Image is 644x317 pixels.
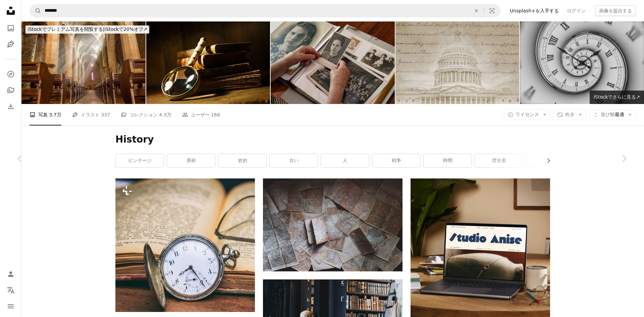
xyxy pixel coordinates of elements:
[504,109,551,120] button: ライセンス
[520,21,644,104] img: Abstract modern white spiral clock dial. Infinite time concept.
[101,111,110,118] span: 337
[526,154,574,167] a: インドの歴史
[604,126,644,191] a: 次へ
[372,154,420,167] a: 戦争
[263,178,402,271] img: 床に転がった地図
[475,154,523,167] a: 歴史書
[553,109,586,120] button: 向き
[21,21,153,38] a: iStockでプレミアム写真を閲覧する|iStockで20%オフ↗
[4,38,17,51] a: イラスト
[565,112,575,117] span: 向き
[182,104,220,125] a: ユーザー 168
[115,242,255,248] a: 木のオフィスデスクの背景にビンテージ懐中時計と古い本を開く、接写。時間、科学の概念
[542,154,550,167] button: リストを右にスクロールする
[211,111,220,118] span: 168
[595,5,636,16] button: 画像を提出する
[159,111,171,118] span: 4.3万
[395,21,520,104] img: 国会議事堂と合衆国憲法
[115,134,550,146] h1: History
[594,94,640,100] span: iStockでさらに見る ↗
[484,4,500,17] button: ビジュアル検索
[115,178,255,312] img: 木のオフィスデスクの背景にビンテージ懐中時計と古い本を開く、接写。時間、科学の概念
[167,154,215,167] a: 美術
[4,300,17,313] button: メニュー
[72,104,110,125] a: イラスト 337
[4,267,17,281] a: ログイン / 登録する
[321,154,369,167] a: 人
[28,27,104,32] span: iStockでプレミアム写真を閲覧する |
[116,154,164,167] a: ビンテージ
[121,104,171,125] a: コレクション 4.3万
[424,154,472,167] a: 時間
[30,4,500,17] form: サイト内でビジュアルを探す
[590,91,644,104] a: iStockでさらに見る↗
[4,67,17,81] a: 探す
[271,21,395,104] img: 古いフォトアルバムにビンテージの白黒写真を並べるシニアハンド
[601,111,624,118] span: 最適
[270,154,318,167] a: 古い
[4,84,17,97] a: コレクション
[601,112,615,117] span: 並び順
[469,4,484,17] button: 全てクリア
[4,283,17,297] button: 言語
[4,100,17,113] a: ダウンロード履歴
[146,21,270,104] img: アンティークの本が入ったヴィンテージ虫眼鏡。歴史を学び、調査し、アーティファクトを見つけるためのコンセプト。
[506,5,563,16] a: Unsplash+を入手する
[218,154,266,167] a: 史的
[4,21,17,35] a: 写真
[21,21,146,104] img: Interior view of medieval church Saint Mary Magdalene in Perouges
[516,112,539,117] span: ライセンス
[25,25,149,34] div: iStockで20%オフ ↗
[589,109,636,120] button: 並び順最適
[263,222,402,228] a: 床に転がった地図
[30,4,41,17] button: Unsplashで検索する
[563,5,590,16] a: ログイン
